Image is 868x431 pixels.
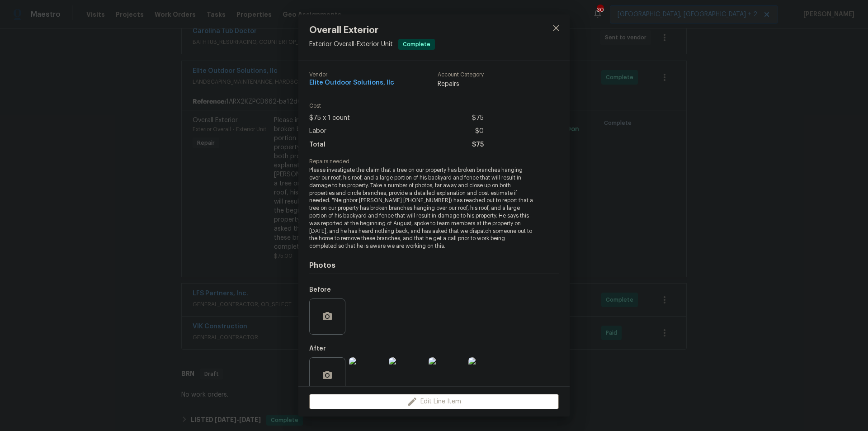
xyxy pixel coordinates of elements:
span: Labor [309,125,326,138]
span: Overall Exterior [309,25,435,35]
span: Cost [309,103,484,109]
h4: Photos [309,261,559,270]
span: Please investigate the claim that a tree on our property has broken branches hanging over our roo... [309,166,534,250]
button: close [545,17,567,39]
h5: After [309,346,326,352]
div: 30 [597,5,603,14]
span: Exterior Overall - Exterior Unit [309,41,393,47]
span: $0 [475,125,484,138]
span: Elite Outdoor Solutions, llc [309,80,394,86]
span: Complete [399,40,434,49]
span: Total [309,138,325,152]
span: $75 [472,138,484,152]
span: $75 [472,112,484,125]
h5: Before [309,287,331,293]
span: Vendor [309,72,394,78]
span: Repairs [438,80,484,89]
span: $75 x 1 count [309,112,350,125]
span: Repairs needed [309,159,559,165]
span: Account Category [438,72,484,78]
